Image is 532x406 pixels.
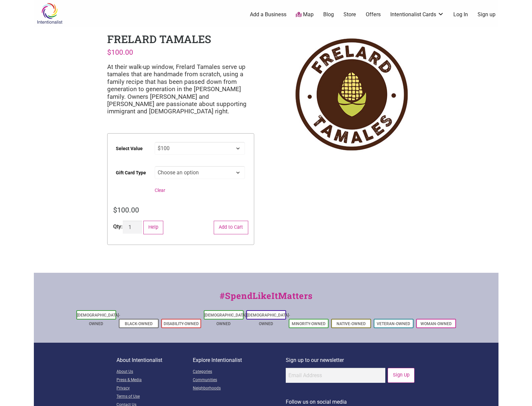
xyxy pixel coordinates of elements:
a: About Us [116,368,193,376]
label: Gift Card Type [116,165,146,180]
span: $ [107,48,111,56]
a: Clear options [155,188,165,193]
a: [DEMOGRAPHIC_DATA]-Owned [77,313,120,326]
a: Store [343,11,356,18]
input: Sign Up [388,368,415,383]
a: Categories [193,368,286,376]
a: Sign up [478,11,495,18]
button: Help [143,221,164,234]
p: About Intentionalist [116,356,193,365]
input: Product quantity [123,221,142,234]
a: Disability-Owned [164,321,199,326]
bdi: 100.00 [107,48,133,56]
label: Select Value [116,141,143,156]
a: [DEMOGRAPHIC_DATA]-Owned [247,313,290,326]
a: Terms of Use [116,393,193,401]
img: SEA_FrelardTamales [278,32,425,157]
a: Communities [193,376,286,384]
img: Intentionalist [34,3,65,24]
a: Veteran-Owned [377,321,410,326]
a: Log In [453,11,468,18]
a: Neighborhoods [193,384,286,393]
a: [DEMOGRAPHIC_DATA]-Owned [204,313,248,326]
p: Sign up to our newsletter [286,356,416,365]
h1: Frelard Tamales [107,32,211,46]
a: Woman-Owned [420,321,452,326]
input: Email Address [286,368,385,383]
button: Add to Cart [214,221,248,234]
p: At their walk-up window, Frelard Tamales serve up tamales that are handmade from scratch, using a... [107,63,254,115]
span: $ [113,206,117,214]
a: Minority-Owned [292,321,326,326]
a: Native-Owned [337,321,366,326]
a: Privacy [116,384,193,393]
div: #SpendLikeItMatters [34,289,498,309]
p: Explore Intentionalist [193,356,286,365]
a: Blog [323,11,334,18]
bdi: 100.00 [113,206,139,214]
a: Press & Media [116,376,193,384]
div: Qty: [113,223,123,231]
a: Intentionalist Cards [390,11,444,18]
a: Map [296,11,314,19]
a: Add a Business [250,11,286,18]
a: Black-Owned [125,321,153,326]
a: Offers [366,11,381,18]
